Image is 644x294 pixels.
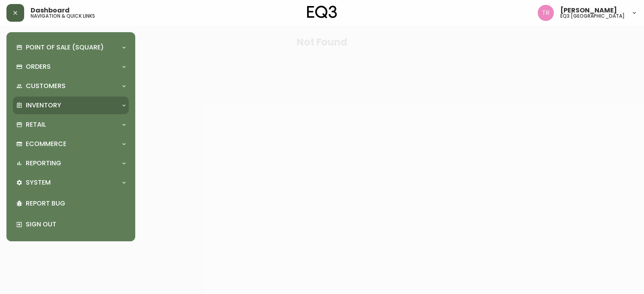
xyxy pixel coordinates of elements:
[13,154,129,172] div: Reporting
[560,14,625,19] h5: eq3 [GEOGRAPHIC_DATA]
[26,178,51,187] p: System
[26,220,126,229] p: Sign Out
[13,97,129,114] div: Inventory
[31,7,70,14] span: Dashboard
[13,116,129,134] div: Retail
[13,214,129,235] div: Sign Out
[26,120,46,129] p: Retail
[560,7,617,14] span: [PERSON_NAME]
[13,58,129,76] div: Orders
[307,6,337,19] img: logo
[13,135,129,153] div: Ecommerce
[13,77,129,95] div: Customers
[13,193,129,214] div: Report Bug
[26,101,61,110] p: Inventory
[26,199,126,208] p: Report Bug
[26,43,104,52] p: Point of Sale (Square)
[26,82,66,90] p: Customers
[26,62,51,71] p: Orders
[31,14,95,19] h5: navigation & quick links
[13,39,129,56] div: Point of Sale (Square)
[26,159,61,168] p: Reporting
[538,5,554,21] img: 214b9049a7c64896e5c13e8f38ff7a87
[26,140,66,148] p: Ecommerce
[13,174,129,191] div: System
